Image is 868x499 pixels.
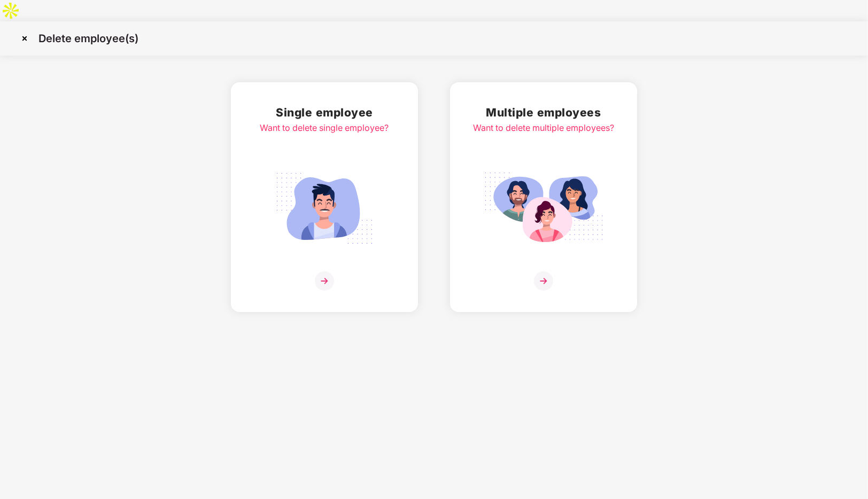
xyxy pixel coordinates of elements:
[315,271,334,291] img: svg+xml;base64,PHN2ZyB4bWxucz0iaHR0cDovL3d3dy53My5vcmcvMjAwMC9zdmciIHdpZHRoPSIzNiIgaGVpZ2h0PSIzNi...
[534,271,553,291] img: svg+xml;base64,PHN2ZyB4bWxucz0iaHR0cDovL3d3dy53My5vcmcvMjAwMC9zdmciIHdpZHRoPSIzNiIgaGVpZ2h0PSIzNi...
[260,121,389,135] div: Want to delete single employee?
[484,167,603,250] img: svg+xml;base64,PHN2ZyB4bWxucz0iaHR0cDovL3d3dy53My5vcmcvMjAwMC9zdmciIGlkPSJNdWx0aXBsZV9lbXBsb3llZS...
[473,104,614,121] h2: Multiple employees
[473,121,614,135] div: Want to delete multiple employees?
[260,104,389,121] h2: Single employee
[265,167,384,250] img: svg+xml;base64,PHN2ZyB4bWxucz0iaHR0cDovL3d3dy53My5vcmcvMjAwMC9zdmciIGlkPSJTaW5nbGVfZW1wbG95ZWUiIH...
[16,30,33,47] img: svg+xml;base64,PHN2ZyBpZD0iQ3Jvc3MtMzJ4MzIiIHhtbG5zPSJodHRwOi8vd3d3LnczLm9yZy8yMDAwL3N2ZyIgd2lkdG...
[38,32,138,45] p: Delete employee(s)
